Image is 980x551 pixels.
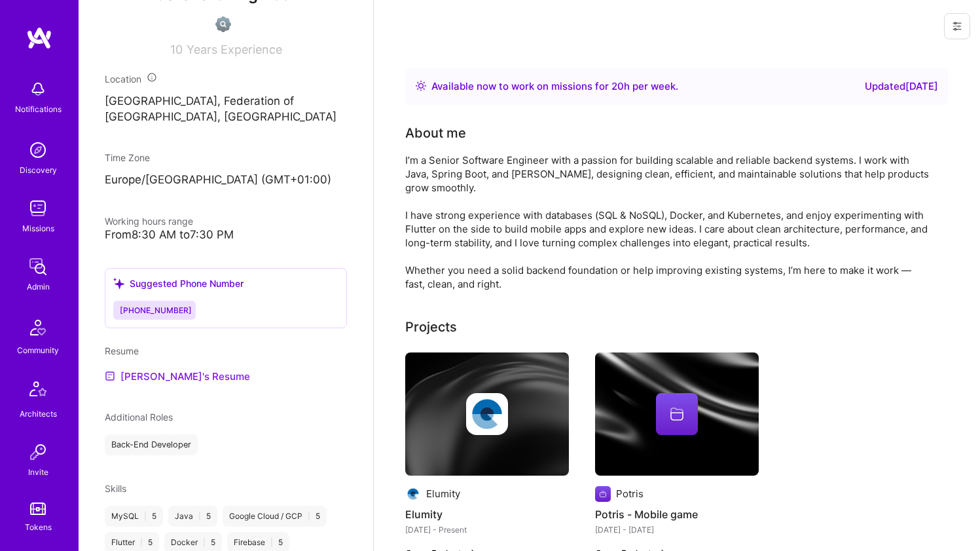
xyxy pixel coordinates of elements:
[466,393,508,435] img: Company logo
[105,216,193,227] span: Working hours range
[20,407,57,421] div: Architects
[105,368,250,384] a: [PERSON_NAME]'s Resume
[170,43,183,56] span: 10
[105,72,347,86] div: Location
[27,280,50,294] div: Admin
[187,43,282,56] span: Years Experience
[20,163,57,177] div: Discovery
[30,503,46,515] img: tokens
[405,523,569,537] div: [DATE] - Present
[105,506,163,527] div: MySQL 5
[595,486,611,502] img: Company logo
[22,375,54,407] img: Architects
[405,123,466,143] div: About me
[105,345,139,356] span: Resume
[405,486,421,502] img: Company logo
[28,465,48,479] div: Invite
[25,195,51,221] img: teamwork
[26,26,52,50] img: logo
[223,506,327,527] div: Google Cloud / GCP 5
[595,352,759,476] img: cover
[405,506,569,523] h4: Elumity
[120,305,192,315] span: [PHONE_NUMBER]
[865,79,938,94] div: Updated [DATE]
[611,80,624,92] span: 20
[198,511,201,522] span: |
[215,16,231,32] img: Not Scrubbed
[15,102,62,116] div: Notifications
[25,439,51,465] img: Invite
[595,506,759,523] h4: Potris - Mobile game
[426,487,460,501] div: Elumity
[405,153,929,291] div: I’m a Senior Software Engineer with a passion for building scalable and reliable backend systems....
[308,511,310,522] span: |
[22,312,54,343] img: Community
[22,221,54,235] div: Missions
[616,487,644,501] div: Potris
[203,537,206,548] span: |
[105,152,150,163] span: Time Zone
[105,94,347,125] p: [GEOGRAPHIC_DATA], Federation of [GEOGRAPHIC_DATA], [GEOGRAPHIC_DATA]
[105,371,115,381] img: Resume
[113,276,244,290] div: Suggested Phone Number
[405,352,569,476] img: cover
[17,343,59,357] div: Community
[105,172,347,188] p: Europe/[GEOGRAPHIC_DATA] (GMT+01:00 )
[25,76,51,102] img: bell
[25,137,51,163] img: discovery
[105,228,347,242] div: From 8:30 AM to 7:30 PM
[416,81,426,91] img: Availability
[140,537,143,548] span: |
[595,523,759,537] div: [DATE] - [DATE]
[431,79,678,94] div: Available now to work on missions for h per week .
[405,317,457,337] div: Projects
[105,483,126,494] span: Skills
[25,520,52,534] div: Tokens
[105,434,198,455] div: Back-End Developer
[113,278,124,289] i: icon SuggestedTeams
[144,511,147,522] span: |
[25,254,51,280] img: admin teamwork
[168,506,217,527] div: Java 5
[105,411,173,423] span: Additional Roles
[270,537,273,548] span: |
